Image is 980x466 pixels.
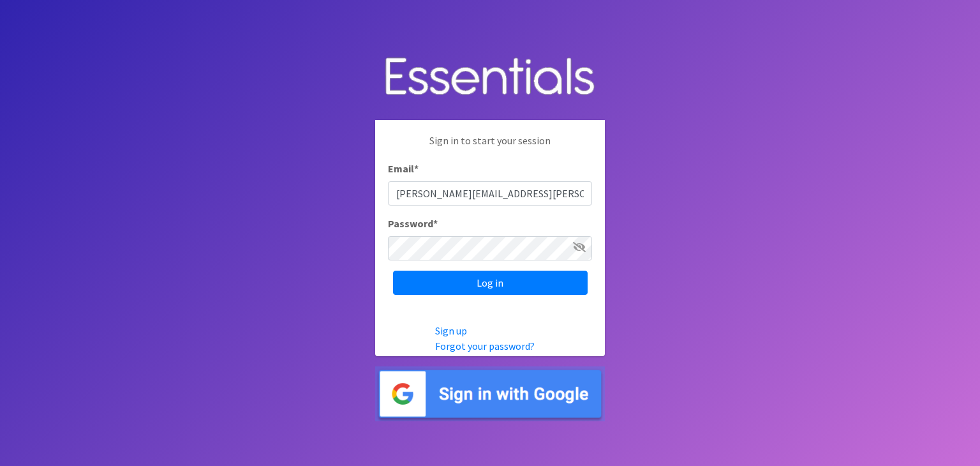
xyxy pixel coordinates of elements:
[435,340,535,352] a: Forgot your password?
[435,324,467,337] a: Sign up
[375,45,605,110] img: Human Essentials
[433,217,438,230] abbr: required
[388,133,592,161] p: Sign in to start your session
[414,162,419,175] abbr: required
[388,216,438,231] label: Password
[375,366,605,422] img: Sign in with Google
[393,271,588,295] input: Log in
[388,161,419,176] label: Email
